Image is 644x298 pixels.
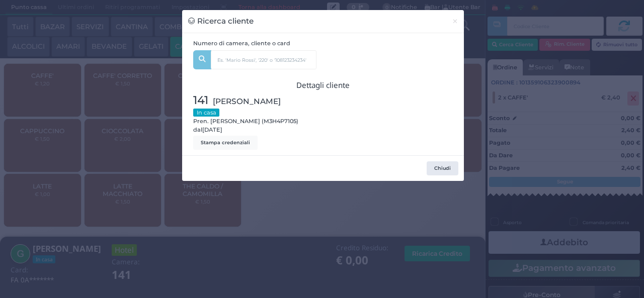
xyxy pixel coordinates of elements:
[211,50,316,69] input: Es. 'Mario Rossi', '220' o '108123234234'
[193,92,208,109] span: 141
[188,92,324,150] div: Pren. [PERSON_NAME] (M3H4P7105) dal
[427,161,458,175] button: Chiudi
[193,81,453,89] h3: Dettagli cliente
[193,39,290,48] label: Numero di camera, cliente o card
[188,16,254,27] h3: Ricerca cliente
[452,16,458,27] span: ×
[446,10,464,33] button: Chiudi
[193,136,258,150] button: Stampa credenziali
[193,109,219,117] small: In casa
[202,126,222,134] span: [DATE]
[213,95,281,107] span: [PERSON_NAME]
